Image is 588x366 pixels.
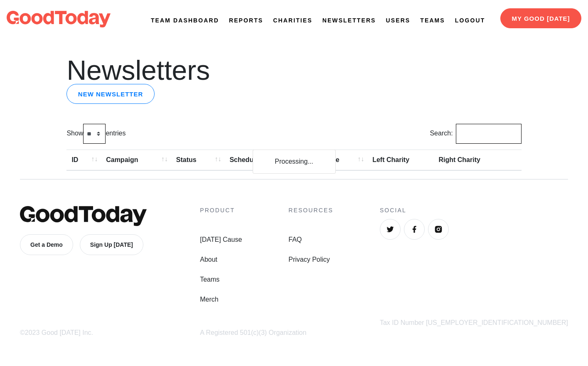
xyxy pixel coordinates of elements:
[101,150,171,171] th: Campaign
[200,295,242,305] a: Merch
[20,328,200,338] div: ©2023 Good [DATE] Inc.
[430,124,521,144] label: Search:
[83,124,106,144] select: Showentries
[288,206,333,215] h4: Resources
[253,150,336,174] div: Processing...
[273,16,312,25] a: Charities
[455,16,485,25] a: Logout
[7,11,111,27] img: logo-dark-da6b47b19159aada33782b937e4e11ca563a98e0ec6b0b8896e274de7198bfd4.svg
[200,235,242,245] a: [DATE] Cause
[386,225,394,233] img: Twitter
[315,150,368,171] th: Cause
[433,150,507,171] th: Right Charity
[428,219,449,240] a: Instagram
[456,124,522,144] input: Search:
[66,124,125,144] label: Show entries
[500,8,581,28] a: My Good [DATE]
[288,255,333,265] a: Privacy Policy
[200,275,242,285] a: Teams
[404,219,425,240] a: Facebook
[171,150,225,171] th: Status
[20,234,73,255] a: Get a Demo
[380,318,568,328] div: Tax ID Number [US_EMPLOYER_IDENTIFICATION_NUMBER]
[66,84,154,104] a: New newsletter
[20,206,147,226] img: GoodToday
[380,219,401,240] a: Twitter
[322,16,376,25] a: Newsletters
[420,16,445,25] a: Teams
[224,150,314,171] th: Scheduled For
[288,235,333,245] a: FAQ
[410,225,418,233] img: Facebook
[66,56,521,84] h1: Newsletters
[200,328,380,338] div: A Registered 501(c)(3) Organization
[66,150,101,171] th: ID
[200,206,242,215] h4: Product
[151,16,219,25] a: Team Dashboard
[367,150,433,171] th: Left Charity
[386,16,411,25] a: Users
[200,255,242,265] a: About
[229,16,263,25] a: Reports
[380,206,568,215] h4: Social
[80,234,143,255] a: Sign Up [DATE]
[434,225,443,233] img: Instagram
